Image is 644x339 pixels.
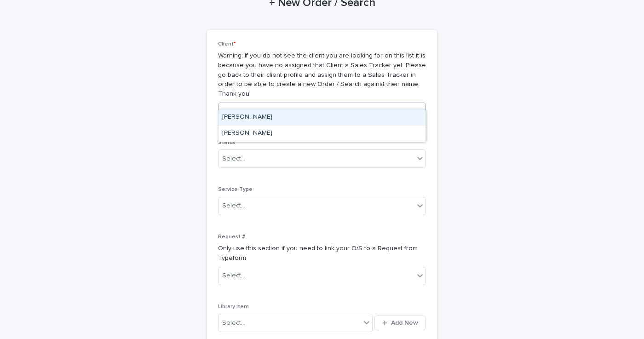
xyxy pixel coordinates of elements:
[218,140,236,145] span: Status
[218,109,425,126] div: Isha Ambani
[222,271,245,281] div: Select...
[218,126,425,142] div: Isha Ambani
[391,320,418,326] span: Add New
[222,318,245,328] div: Select...
[218,187,253,192] span: Service Type
[218,234,245,240] span: Request #
[218,41,236,47] span: Client
[218,244,426,263] p: Only use this section if you need to link your O/S to a Request from Typeform
[218,304,249,310] span: Library Item
[222,201,245,211] div: Select...
[374,316,426,330] button: Add New
[222,154,245,164] div: Select...
[218,51,426,99] p: Warning: If you do not see the client you are looking for on this list it is because you have no ...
